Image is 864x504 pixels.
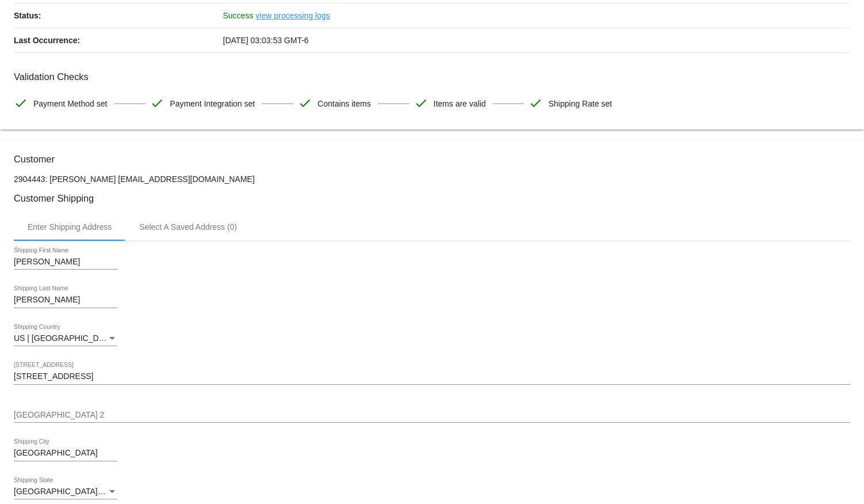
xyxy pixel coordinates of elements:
p: Status: [14,3,223,28]
p: Last Occurrence: [14,28,223,52]
h3: Customer Shipping [14,193,850,204]
span: Payment Integration set [170,92,255,116]
div: Select A Saved Address (0) [139,222,237,232]
p: 2904443: [PERSON_NAME] [EMAIL_ADDRESS][DOMAIN_NAME] [14,175,850,184]
h3: Validation Checks [14,71,850,82]
mat-icon: check [150,96,164,110]
h3: Customer [14,154,850,165]
mat-select: Shipping Country [14,334,117,343]
span: US | [GEOGRAPHIC_DATA] [14,334,116,343]
mat-icon: check [298,96,312,110]
a: view processing logs [255,3,330,28]
mat-icon: check [14,96,28,110]
span: [DATE] 03:03:53 GMT-6 [223,36,309,45]
input: Shipping Last Name [14,295,117,305]
input: Shipping City [14,449,117,458]
mat-icon: check [529,96,542,110]
span: Items are valid [434,92,486,116]
span: Contains items [318,92,371,116]
mat-icon: check [414,96,428,110]
span: Payment Method set [33,92,107,116]
input: Shipping Street 1 [14,372,850,381]
input: Shipping Street 2 [14,411,850,420]
span: Shipping Rate set [548,92,612,116]
div: Enter Shipping Address [28,222,112,232]
input: Shipping First Name [14,257,117,267]
mat-select: Shipping State [14,487,117,497]
span: [GEOGRAPHIC_DATA] | [US_STATE] [14,487,149,496]
span: Success [223,11,254,20]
